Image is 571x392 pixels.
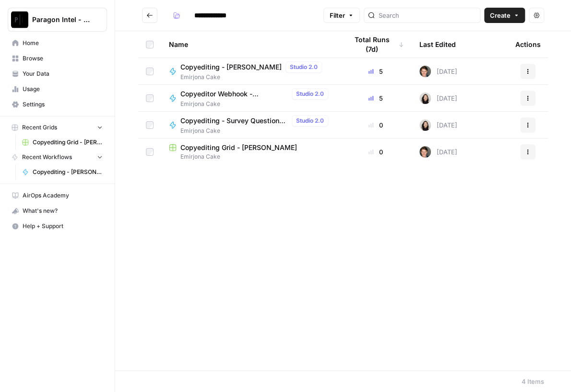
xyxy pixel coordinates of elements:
[23,54,103,63] span: Browse
[23,69,103,78] span: Your Data
[379,11,476,20] input: Search
[484,8,525,23] button: Create
[169,152,332,161] span: Emirjona Cake
[330,11,345,20] span: Filter
[180,62,282,72] span: Copyediting - [PERSON_NAME]
[180,89,288,99] span: Copyeditor Webhook - [PERSON_NAME]
[419,92,431,104] img: t5ef5oef8zpw1w4g2xghobes91mw
[347,147,404,157] div: 0
[22,153,72,161] span: Recent Workflows
[8,120,107,135] button: Recent Grids
[8,8,107,32] button: Workspace: Paragon Intel - Copyediting
[419,119,457,131] div: [DATE]
[8,150,107,164] button: Recent Workflows
[515,31,541,58] div: Actions
[23,191,103,200] span: AirOps Academy
[8,204,107,218] div: What's new?
[23,222,103,231] span: Help + Support
[169,143,332,161] a: Copyediting Grid - [PERSON_NAME]Emirjona Cake
[419,146,457,158] div: [DATE]
[347,67,404,76] div: 5
[419,146,431,158] img: qw00ik6ez51o8uf7vgx83yxyzow9
[522,377,544,386] div: 4 Items
[23,85,103,93] span: Usage
[8,97,107,112] a: Settings
[419,31,456,58] div: Last Edited
[169,115,332,135] a: Copyediting - Survey Questions - [PERSON_NAME]Studio 2.0Emirjona Cake
[22,123,57,132] span: Recent Grids
[8,35,107,51] a: Home
[8,81,107,97] a: Usage
[323,8,360,23] button: Filter
[8,219,107,234] button: Help + Support
[296,116,324,125] span: Studio 2.0
[347,93,404,103] div: 5
[169,61,332,81] a: Copyediting - [PERSON_NAME]Studio 2.0Emirjona Cake
[23,100,103,109] span: Settings
[32,15,90,24] span: Paragon Intel - Copyediting
[18,164,107,180] a: Copyediting - [PERSON_NAME]
[23,39,103,47] span: Home
[180,116,288,126] span: Copyediting - Survey Questions - [PERSON_NAME]
[419,66,431,77] img: qw00ik6ez51o8uf7vgx83yxyzow9
[180,100,332,108] span: Emirjona Cake
[347,31,404,58] div: Total Runs (7d)
[490,11,511,20] span: Create
[419,66,457,77] div: [DATE]
[11,11,28,28] img: Paragon Intel - Copyediting Logo
[8,203,107,219] button: What's new?
[419,92,457,104] div: [DATE]
[8,66,107,81] a: Your Data
[347,120,404,130] div: 0
[8,188,107,203] a: AirOps Academy
[33,138,103,147] span: Copyediting Grid - [PERSON_NAME]
[169,88,332,108] a: Copyeditor Webhook - [PERSON_NAME]Studio 2.0Emirjona Cake
[33,168,103,176] span: Copyediting - [PERSON_NAME]
[296,90,324,98] span: Studio 2.0
[419,119,431,131] img: t5ef5oef8zpw1w4g2xghobes91mw
[180,143,297,152] span: Copyediting Grid - [PERSON_NAME]
[180,73,326,81] span: Emirjona Cake
[169,31,332,58] div: Name
[290,63,318,71] span: Studio 2.0
[8,51,107,66] a: Browse
[142,8,157,23] button: Go back
[180,127,332,135] span: Emirjona Cake
[18,135,107,150] a: Copyediting Grid - [PERSON_NAME]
